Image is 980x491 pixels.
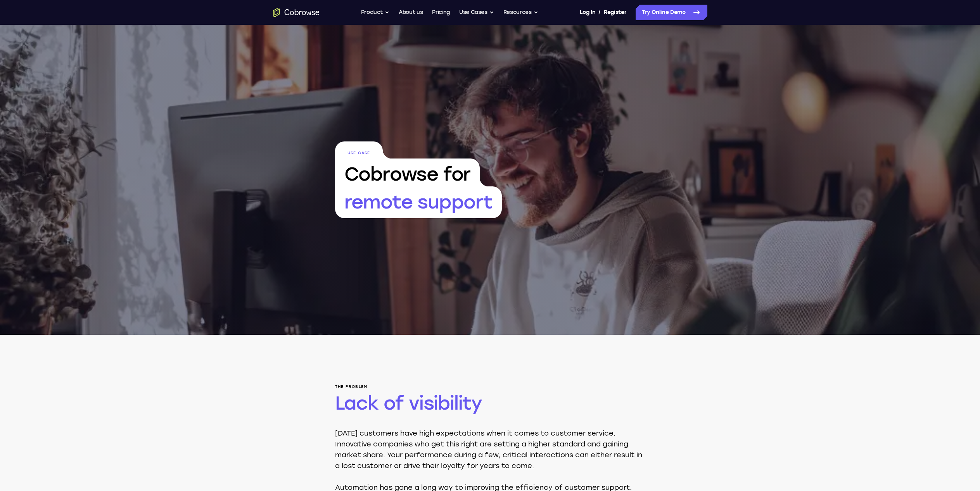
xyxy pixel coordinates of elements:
[335,384,645,389] span: The problem
[432,5,450,20] a: Pricing
[580,5,595,20] a: Log In
[459,5,494,20] button: Use Cases
[335,141,383,158] span: Use Case
[335,428,645,471] p: [DATE] customers have high expectations when it comes to customer service. Innovative companies w...
[598,8,601,17] span: /
[503,5,538,20] button: Resources
[636,5,707,20] a: Try Online Demo
[335,158,480,186] span: Cobrowse for
[399,5,423,20] a: About us
[335,391,645,415] h2: Lack of visibility
[604,5,626,20] a: Register
[273,8,320,17] a: Go to the home page
[361,5,390,20] button: Product
[335,186,502,218] span: remote support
